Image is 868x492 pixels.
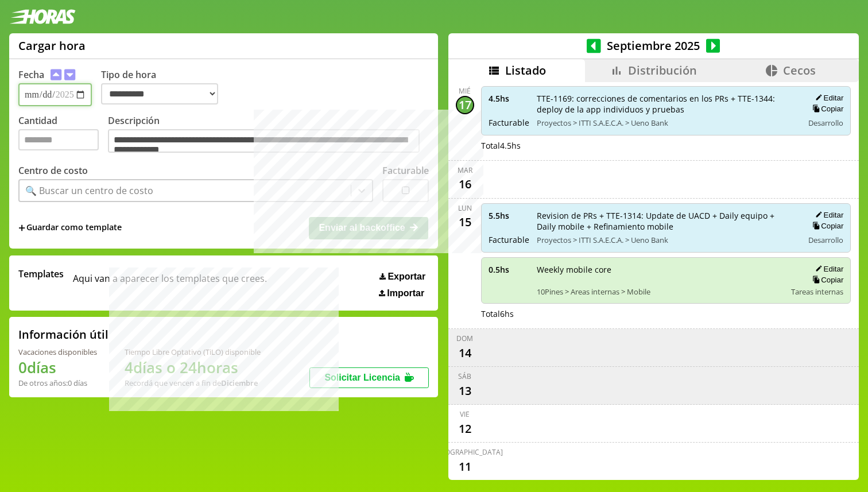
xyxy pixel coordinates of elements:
span: Revision de PRs + TTE-1314: Update de UACD + Daily equipo + Daily mobile + Refinamiento mobile [537,210,796,232]
label: Fecha [18,68,44,81]
label: Facturable [382,164,429,177]
div: 15 [456,213,474,231]
span: Desarrollo [808,235,843,245]
div: Vacaciones disponibles [18,347,97,357]
div: 17 [456,96,474,114]
h2: Información útil [18,327,108,342]
span: Listado [505,63,546,78]
span: Facturable [489,117,529,128]
div: 16 [456,175,474,193]
span: 5.5 hs [489,210,529,221]
div: 14 [456,343,474,362]
span: Templates [18,268,64,280]
b: Diciembre [221,378,258,388]
div: Tiempo Libre Optativo (TiLO) disponible [125,347,261,357]
button: Editar [812,93,843,103]
span: 10Pines > Areas internas > Mobile [537,286,784,297]
h1: 4 días o 24 horas [125,357,261,378]
button: Editar [812,210,843,220]
span: Exportar [387,272,425,282]
div: mié [459,86,471,96]
div: 12 [456,419,474,437]
span: TTE-1169: correcciones de comentarios en los PRs + TTE-1344: deploy de la app individuos y pruebas [537,93,796,115]
select: Tipo de hora [101,83,218,104]
div: Total 4.5 hs [481,140,851,151]
div: [DEMOGRAPHIC_DATA] [427,447,503,457]
span: +Guardar como template [18,222,122,234]
span: + [18,222,25,234]
img: logotipo [9,9,76,24]
span: Aqui van a aparecer los templates que crees. [73,268,267,299]
span: Distribución [628,63,697,78]
span: Proyectos > ITTI S.A.E.C.A. > Ueno Bank [537,235,796,245]
div: 13 [456,381,474,400]
button: Copiar [809,221,843,231]
div: sáb [458,371,471,381]
div: vie [460,409,470,419]
label: Centro de costo [18,164,88,177]
div: 11 [456,457,474,475]
span: Tareas internas [791,286,843,297]
div: Recordá que vencen a fin de [125,378,261,388]
span: 4.5 hs [489,93,529,104]
span: Importar [387,288,424,299]
div: dom [456,334,473,343]
button: Editar [812,264,843,274]
h1: Cargar hora [18,38,86,53]
div: lun [458,203,472,213]
span: Proyectos > ITTI S.A.E.C.A. > Ueno Bank [537,118,796,128]
label: Descripción [108,114,429,156]
span: Facturable [489,234,529,245]
textarea: Descripción [108,129,420,153]
span: Cecos [783,63,816,78]
span: Septiembre 2025 [601,38,706,53]
label: Tipo de hora [101,68,227,106]
span: Desarrollo [808,118,843,128]
div: scrollable content [448,82,859,478]
div: Total 6 hs [481,308,851,319]
div: De otros años: 0 días [18,378,97,388]
button: Solicitar Licencia [309,367,429,388]
input: Cantidad [18,129,99,150]
div: 🔍 Buscar un centro de costo [25,184,153,197]
h1: 0 días [18,357,97,378]
span: 0.5 hs [489,264,529,275]
label: Cantidad [18,114,108,156]
button: Exportar [376,271,429,282]
span: Weekly mobile core [537,264,784,275]
span: Solicitar Licencia [324,373,400,382]
button: Copiar [809,275,843,285]
div: mar [458,165,472,175]
button: Copiar [809,104,843,114]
